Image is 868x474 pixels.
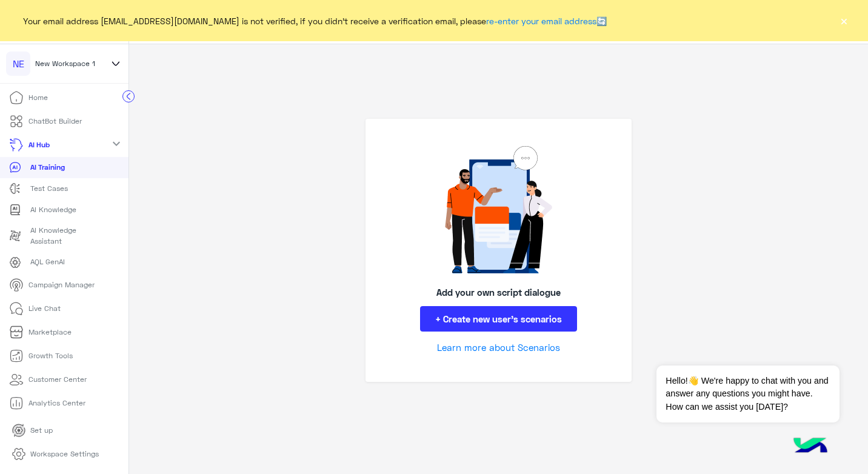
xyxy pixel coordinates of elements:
p: Analytics Center [28,398,85,409]
p: Campaign Manager [28,279,95,290]
p: Set up [30,425,53,436]
span: Hello!👋 We're happy to chat with you and answer any questions you might have. How can we assist y... [656,366,839,422]
p: AI Knowledge Assistant [30,225,110,247]
p: AI Knowledge [30,204,76,215]
p: Live Chat [28,303,61,314]
p: Customer Center [28,374,87,385]
mat-icon: expand_more [109,136,124,151]
p: ChatBot Builder [28,116,82,127]
p: Home [28,92,48,103]
img: Train.png [435,146,562,273]
a: Set up [2,419,62,442]
mat-icon: chevron_right [109,418,124,432]
a: Learn more about Scenarios [437,341,560,355]
p: Marketplace [28,327,72,338]
p: Test Cases [30,183,68,194]
p: AQL GenAI [30,256,65,267]
img: hulul-logo.png [789,426,832,468]
a: Workspace Settings [2,442,109,466]
span: New Workspace 1 [35,58,95,69]
button: + Create new user’s scenarios [420,306,577,332]
p: AI Training [30,162,65,173]
p: Growth Tools [28,350,73,361]
button: × [838,15,850,27]
p: Workspace Settings [30,449,99,459]
p: AI Hub [28,139,50,150]
a: re-enter your email address [486,16,596,26]
span: Your email address [EMAIL_ADDRESS][DOMAIN_NAME] is not verified, if you didn't receive a verifica... [23,15,607,27]
div: NE [6,52,30,76]
h3: Add your own script dialogue [436,287,561,298]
